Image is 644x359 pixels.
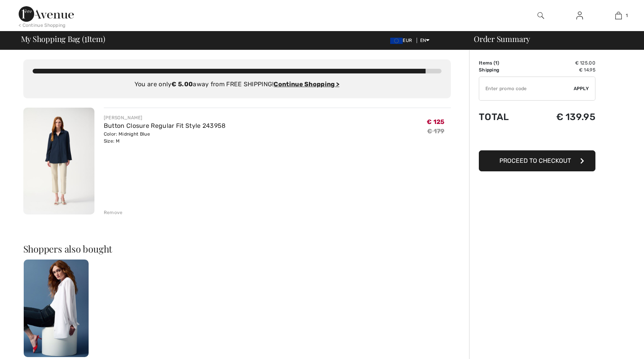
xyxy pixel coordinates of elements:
[529,59,595,66] td: € 125.00
[479,104,529,130] td: Total
[529,66,595,73] td: € 14.95
[495,60,497,66] span: 1
[19,6,74,22] img: 1ère Avenue
[599,11,637,20] a: 1
[23,244,451,253] h2: Shoppers also bought
[570,11,589,21] a: Sign In
[574,85,589,92] span: Apply
[21,35,105,43] span: My Shopping Bag ( Item)
[479,150,595,171] button: Proceed to Checkout
[626,12,628,19] span: 1
[24,260,89,357] img: Button Closure Regular Fit Style 243958
[274,80,339,88] a: Continue Shopping >
[104,122,226,129] a: Button Closure Regular Fit Style 243958
[479,77,574,100] input: Promo code
[104,114,226,121] div: [PERSON_NAME]
[576,11,583,20] img: My Info
[104,209,123,216] div: Remove
[390,38,403,44] img: Euro
[427,127,445,135] s: € 179
[479,59,529,66] td: Items ( )
[390,38,415,43] span: EUR
[538,11,544,20] img: search the website
[84,33,87,43] span: 1
[23,108,94,214] img: Button Closure Regular Fit Style 243958
[479,66,529,73] td: Shipping
[171,80,193,88] strong: € 5.00
[479,130,595,148] iframe: PayPal
[427,118,445,125] span: € 125
[615,11,622,20] img: My Bag
[499,157,571,164] span: Proceed to Checkout
[104,131,226,145] div: Color: Midnight Blue Size: M
[464,35,639,43] div: Order Summary
[529,104,595,130] td: € 139.95
[420,38,430,43] span: EN
[19,22,66,29] div: < Continue Shopping
[33,80,442,89] div: You are only away from FREE SHIPPING!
